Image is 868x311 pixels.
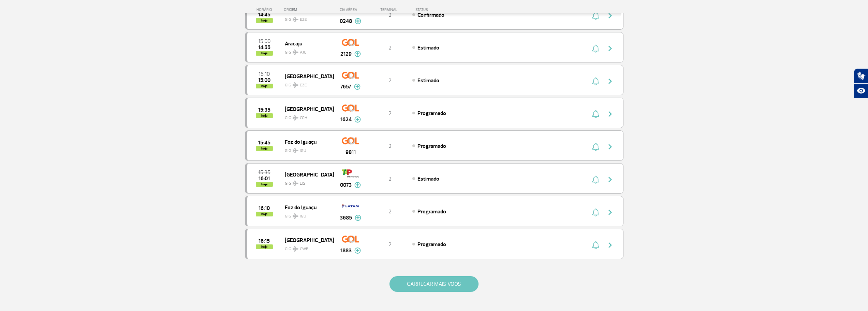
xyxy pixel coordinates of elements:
[417,175,439,182] span: Estimado
[258,140,270,145] span: 2025-09-30 15:45:00
[412,8,468,12] div: STATUS
[258,39,270,44] span: 2025-09-30 15:00:00
[388,110,392,117] span: 2
[300,181,305,187] span: LIS
[256,182,273,187] span: hoje
[340,115,352,124] span: 1624
[354,84,361,90] img: mais-info-painel-voo.svg
[300,148,306,154] span: IGU
[854,68,868,98] div: Plugin de acessibilidade da Hand Talk.
[259,206,270,211] span: 2025-09-30 16:10:00
[247,8,284,12] div: HORÁRIO
[355,18,361,24] img: mais-info-painel-voo.svg
[417,77,439,84] span: Estimado
[285,137,328,146] span: Foz do Iguaçu
[388,77,392,84] span: 2
[285,46,328,56] span: GIG
[388,12,392,18] span: 2
[340,50,352,58] span: 2129
[340,246,352,255] span: 1883
[285,170,328,179] span: [GEOGRAPHIC_DATA]
[417,110,446,117] span: Programado
[340,214,352,222] span: 3685
[417,44,439,51] span: Estimado
[417,143,446,150] span: Programado
[354,51,361,57] img: mais-info-painel-voo.svg
[285,144,328,154] span: GIG
[388,143,392,150] span: 2
[293,17,298,22] img: destiny_airplane.svg
[285,72,328,81] span: [GEOGRAPHIC_DATA]
[285,13,328,23] span: GIG
[285,210,328,220] span: GIG
[258,78,270,83] span: 2025-09-30 15:00:00
[854,68,868,83] button: Abrir tradutor de língua de sinais.
[259,176,270,181] span: 2025-09-30 16:01:00
[285,104,328,113] span: [GEOGRAPHIC_DATA]
[258,108,270,112] span: 2025-09-30 15:35:00
[300,213,306,220] span: IGU
[606,143,614,151] img: seta-direita-painel-voo.svg
[285,39,328,48] span: Aracaju
[345,148,356,156] span: 9811
[300,115,307,121] span: CGH
[389,276,479,292] button: CARREGAR MAIS VOOS
[340,83,351,91] span: 7657
[285,242,328,252] span: GIG
[285,111,328,121] span: GIG
[293,246,298,252] img: destiny_airplane.svg
[592,143,599,151] img: sino-painel-voo.svg
[417,12,444,18] span: Confirmado
[300,82,307,88] span: EZE
[417,241,446,248] span: Programado
[606,77,614,85] img: seta-direita-painel-voo.svg
[388,175,392,182] span: 2
[606,208,614,216] img: seta-direita-painel-voo.svg
[293,213,298,219] img: destiny_airplane.svg
[340,17,352,25] span: 0248
[258,45,270,50] span: 2025-09-30 14:55:00
[606,110,614,118] img: seta-direita-painel-voo.svg
[592,110,599,118] img: sino-painel-voo.svg
[388,241,392,248] span: 2
[606,241,614,249] img: seta-direita-painel-voo.svg
[388,208,392,215] span: 2
[340,181,352,189] span: 0073
[285,236,328,244] span: [GEOGRAPHIC_DATA]
[300,17,307,23] span: EZE
[592,175,599,184] img: sino-painel-voo.svg
[592,77,599,85] img: sino-painel-voo.svg
[256,244,273,249] span: hoje
[368,8,412,12] div: TERMINAL
[259,72,270,76] span: 2025-09-30 15:10:00
[259,239,270,243] span: 2025-09-30 16:15:00
[354,116,361,123] img: mais-info-painel-voo.svg
[258,170,270,175] span: 2025-09-30 15:35:00
[256,51,273,56] span: hoje
[592,208,599,216] img: sino-painel-voo.svg
[256,18,273,23] span: hoje
[300,50,307,56] span: AJU
[592,241,599,249] img: sino-painel-voo.svg
[293,50,298,55] img: destiny_airplane.svg
[285,203,328,212] span: Foz do Iguaçu
[256,212,273,216] span: hoje
[300,246,308,252] span: CWB
[334,8,368,12] div: CIA AÉREA
[606,175,614,184] img: seta-direita-painel-voo.svg
[606,44,614,53] img: seta-direita-painel-voo.svg
[293,148,298,153] img: destiny_airplane.svg
[293,181,298,186] img: destiny_airplane.svg
[258,12,270,17] span: 2025-09-30 14:45:00
[256,146,273,151] span: hoje
[293,82,298,88] img: destiny_airplane.svg
[854,83,868,98] button: Abrir recursos assistivos.
[256,113,273,118] span: hoje
[285,177,328,187] span: GIG
[285,79,328,88] span: GIG
[284,8,334,12] div: ORIGEM
[354,182,361,188] img: mais-info-painel-voo.svg
[417,208,446,215] span: Programado
[388,44,392,51] span: 2
[256,84,273,88] span: hoje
